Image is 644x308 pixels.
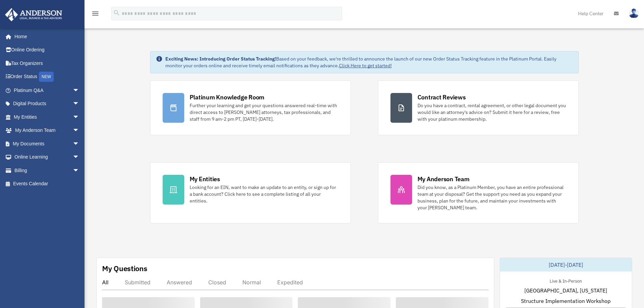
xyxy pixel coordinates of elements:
a: My Anderson Team Did you know, as a Platinum Member, you have an entire professional team at your... [378,162,579,223]
div: Did you know, as a Platinum Member, you have an entire professional team at your disposal? Get th... [418,184,566,211]
a: Digital Productsarrow_drop_down [5,97,90,111]
a: Tax Organizers [5,56,90,70]
div: Looking for an EIN, want to make an update to an entity, or sign up for a bank account? Click her... [190,184,338,204]
span: Structure Implementation Workshop [521,297,611,305]
div: Contract Reviews [418,93,466,101]
img: Anderson Advisors Platinum Portal [3,8,64,21]
div: Submitted [125,279,150,286]
div: Based on your feedback, we're thrilled to announce the launch of our new Order Status Tracking fe... [165,55,573,69]
a: My Entitiesarrow_drop_down [5,110,90,124]
div: Further your learning and get your questions answered real-time with direct access to [PERSON_NAM... [190,102,338,122]
div: My Entities [190,175,220,183]
a: Order StatusNEW [5,70,90,84]
a: My Anderson Teamarrow_drop_down [5,124,90,137]
a: Contract Reviews Do you have a contract, rental agreement, or other legal document you would like... [378,80,579,135]
div: Live & In-Person [544,277,587,284]
a: Click Here to get started! [339,63,392,69]
i: menu [91,9,99,18]
span: arrow_drop_down [73,137,86,151]
span: [GEOGRAPHIC_DATA], [US_STATE] [524,286,607,294]
span: arrow_drop_down [73,164,86,177]
div: My Questions [102,263,147,274]
a: Events Calendar [5,177,90,191]
div: Normal [242,279,261,286]
span: arrow_drop_down [73,97,86,111]
a: menu [91,12,99,18]
span: arrow_drop_down [73,150,86,164]
div: Do you have a contract, rental agreement, or other legal document you would like an attorney's ad... [418,102,566,122]
span: arrow_drop_down [73,110,86,124]
a: Home [5,30,86,43]
i: search [113,9,120,17]
div: Answered [167,279,192,286]
div: Closed [208,279,226,286]
a: Platinum Q&Aarrow_drop_down [5,84,90,97]
div: NEW [39,72,54,82]
a: My Entities Looking for an EIN, want to make an update to an entity, or sign up for a bank accoun... [150,162,351,223]
strong: Exciting News: Introducing Order Status Tracking! [165,56,276,62]
img: User Pic [629,8,639,18]
div: Expedited [277,279,303,286]
a: Platinum Knowledge Room Further your learning and get your questions answered real-time with dire... [150,80,351,135]
a: My Documentsarrow_drop_down [5,137,90,150]
div: All [102,279,109,286]
a: Online Learningarrow_drop_down [5,150,90,164]
div: [DATE]-[DATE] [500,258,632,271]
a: Online Ordering [5,43,90,57]
span: arrow_drop_down [73,84,86,97]
span: arrow_drop_down [73,124,86,138]
div: My Anderson Team [418,175,470,183]
a: Billingarrow_drop_down [5,164,90,177]
div: Platinum Knowledge Room [190,93,265,101]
